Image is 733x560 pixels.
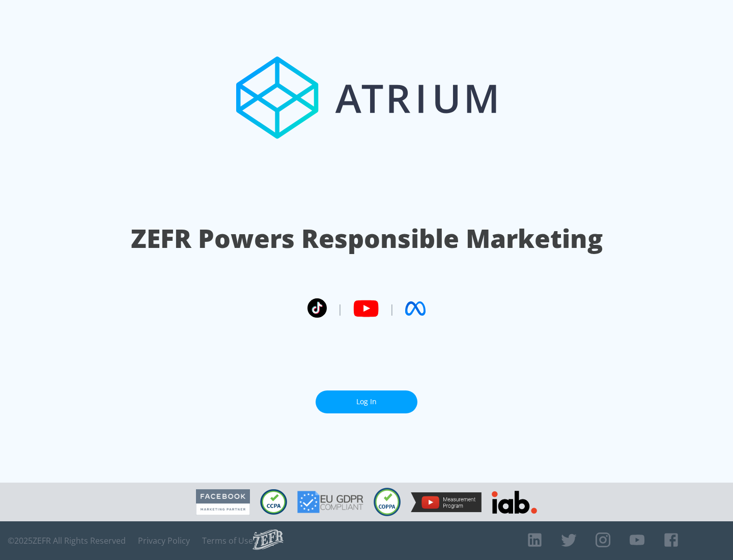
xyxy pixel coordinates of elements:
a: Privacy Policy [138,536,190,546]
img: GDPR Compliant [297,491,363,513]
img: CCPA Compliant [260,489,287,515]
img: YouTube Measurement Program [411,492,482,512]
img: Facebook Marketing Partner [196,489,250,515]
img: COPPA Compliant [374,488,401,516]
h1: ZEFR Powers Responsible Marketing [131,221,603,256]
img: IAB [492,491,537,514]
span: | [389,301,395,316]
a: Terms of Use [202,536,253,546]
a: Log In [316,390,417,413]
span: | [337,301,343,316]
span: © 2025 ZEFR All Rights Reserved [8,536,126,546]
